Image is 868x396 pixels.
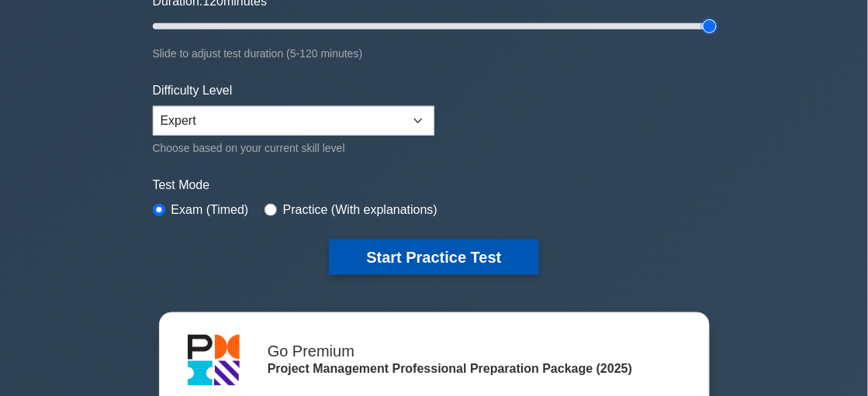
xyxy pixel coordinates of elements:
[153,44,716,63] div: Slide to adjust test duration (5-120 minutes)
[171,201,249,219] label: Exam (Timed)
[153,139,434,157] div: Choose based on your current skill level
[329,239,538,275] button: Start Practice Test
[283,201,437,219] label: Practice (With explanations)
[153,176,716,195] label: Test Mode
[153,81,233,100] label: Difficulty Level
